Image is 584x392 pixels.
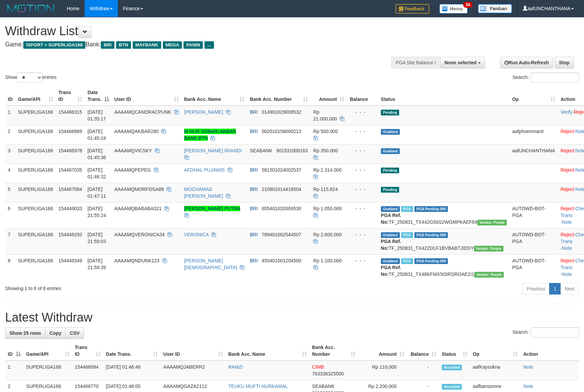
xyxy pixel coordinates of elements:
[470,341,521,361] th: Op: activate to sort column ascending
[5,41,383,48] h4: Game: Bank:
[5,164,15,183] td: 4
[225,341,309,361] th: Bank Acc. Name: activate to sort column ascending
[358,361,407,380] td: Rp 110,000
[510,144,558,164] td: aafUNCHANTHANA
[350,205,375,212] div: - - -
[23,341,72,361] th: Game/API: activate to sort column ascending
[5,311,579,324] h1: Latest Withdraw
[88,148,106,160] span: [DATE] 01:45:36
[5,86,15,106] th: ID
[510,254,558,280] td: AUTOWD-BOT-PGA
[250,187,258,192] span: BRI
[184,167,225,173] a: AFDHAL PUJAWIS
[250,148,272,153] span: SEABANK
[442,365,462,370] span: Accepted
[183,41,203,49] span: PANIN
[17,72,42,83] select: Showentries
[313,232,342,237] span: Rp 2.600.000
[5,361,23,380] td: 1
[401,206,413,212] span: Marked by aafheankoy
[59,109,82,115] span: 154466315
[184,109,223,115] a: [PERSON_NAME]
[59,129,82,134] span: 154466969
[114,258,159,263] span: AAAAMQNDUNK123
[5,144,15,164] td: 3
[204,41,214,49] span: ...
[478,4,512,13] img: panduan.png
[23,361,72,380] td: SUPERLIGA168
[474,246,503,252] span: Vendor URL: https://trx4.1velocity.biz
[250,206,258,211] span: BRI
[262,167,301,173] span: Copy 581501024002537 to clipboard
[112,86,181,106] th: User ID: activate to sort column ascending
[250,258,258,263] span: BRI
[88,206,106,218] span: [DATE] 21:55:24
[347,86,378,106] th: Balance
[59,148,82,153] span: 154466978
[184,232,209,237] a: VERONICA
[561,258,574,263] a: Reject
[88,129,106,141] span: [DATE] 01:45:24
[442,384,462,390] span: Accepted
[312,371,344,376] span: Copy 763336325500 to clipboard
[549,283,561,295] a: 1
[561,206,574,211] a: Reject
[114,232,165,237] span: AAAAMQVERONICA34
[9,330,41,336] span: Show 25 rows
[70,330,80,336] span: CSV
[114,167,151,173] span: AAAAMQPEPEG
[15,202,56,228] td: SUPERLIGA168
[15,164,56,183] td: SUPERLIGA168
[477,220,507,225] span: Vendor URL: https://trx4.1velocity.biz
[310,86,347,106] th: Amount: activate to sort column ascending
[350,109,375,115] div: - - -
[510,125,558,144] td: aafphoenmanit
[523,384,533,389] a: Note
[5,254,15,280] td: 8
[313,167,342,173] span: Rp 2.314.000
[350,128,375,135] div: - - -
[5,125,15,144] td: 2
[59,206,82,211] span: 154449033
[440,57,485,68] button: None selected
[500,57,553,68] a: Run Auto-Refresh
[114,109,171,115] span: AAAAMQCANDRACPUNK
[312,364,324,370] span: CIMB
[103,361,161,380] td: [DATE] 01:46:46
[513,72,579,83] label: Search:
[407,341,439,361] th: Balance: activate to sort column ascending
[247,86,310,106] th: Bank Acc. Number: activate to sort column ascending
[5,24,383,38] h1: Withdraw List
[15,86,56,106] th: Game/API: activate to sort column ascending
[381,168,399,173] span: Pending
[184,258,237,270] a: [PERSON_NAME][DEMOGRAPHIC_DATA]
[114,148,152,153] span: AAAAMQVICSKY
[520,341,579,361] th: Action
[313,206,342,211] span: Rp 1.050.000
[250,167,258,173] span: BRI
[59,167,82,173] span: 154467035
[381,265,401,277] b: PGA Ref. No:
[15,254,56,280] td: SUPERLIGA168
[562,245,572,251] a: Note
[407,361,439,380] td: -
[358,341,407,361] th: Amount: activate to sort column ascending
[309,341,358,361] th: Bank Acc. Number: activate to sort column ascending
[228,364,243,370] a: RAMZI
[414,258,448,264] span: PGA Pending
[560,283,579,295] a: Next
[381,148,400,154] span: Grabbed
[72,361,103,380] td: 154466694
[250,129,258,134] span: BRI
[510,86,558,106] th: Op: activate to sort column ascending
[184,129,236,141] a: M NUR SOBARI AKBAR BANK BTN
[5,183,15,202] td: 5
[5,106,15,125] td: 1
[381,129,400,135] span: Grabbed
[391,57,440,68] div: PGA Site Balance /
[350,231,375,238] div: - - -
[181,86,247,106] th: Bank Acc. Name: activate to sort column ascending
[531,72,579,83] input: Search:
[262,187,301,192] span: Copy 210801014418504 to clipboard
[114,129,159,134] span: AAAAMQAKBAR280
